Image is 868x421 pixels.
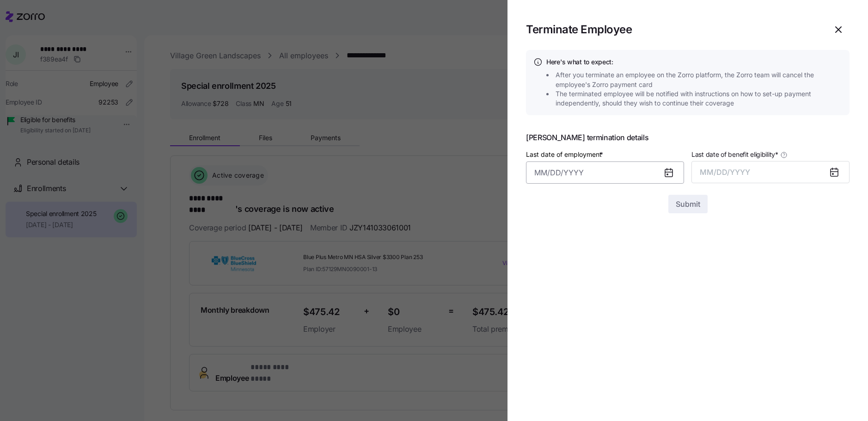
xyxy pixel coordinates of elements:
input: MM/DD/YYYY [526,161,684,184]
button: MM/DD/YYYY [691,161,850,183]
h1: Terminate Employee [526,22,632,37]
span: MM/DD/YYYY [700,167,750,177]
span: Submit [676,198,700,210]
button: Submit [668,195,708,213]
label: Last date of employment [526,149,605,160]
span: [PERSON_NAME] termination details [526,134,850,141]
h4: Here's what to expect: [546,57,842,67]
span: Last date of benefit eligibility * [691,150,778,159]
span: The terminated employee will be notified with instructions on how to set-up payment independently... [556,89,845,108]
span: After you terminate an employee on the Zorro platform, the Zorro team will cancel the employee's ... [556,70,845,89]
